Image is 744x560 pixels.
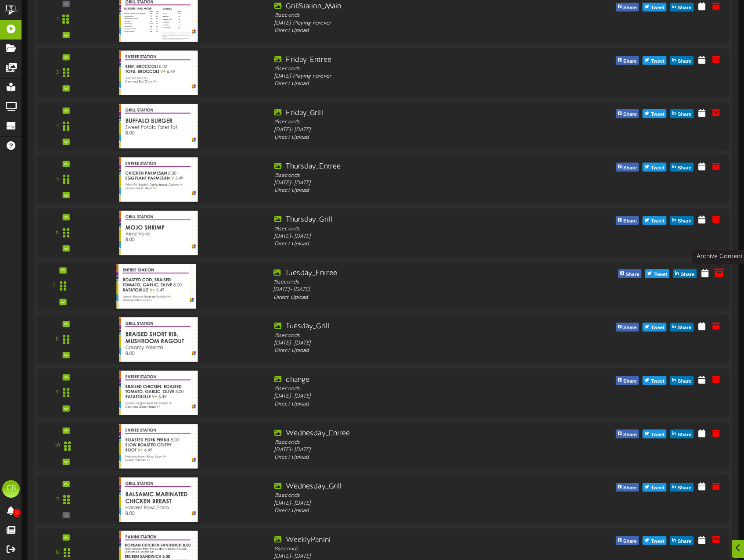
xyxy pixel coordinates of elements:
div: 11 [56,496,59,503]
span: Share [624,269,641,279]
span: Share [622,430,639,440]
div: 15 seconds [274,12,549,19]
span: Tweet [649,537,666,546]
button: Share [670,323,694,331]
span: Tweet [649,323,666,333]
span: Share [622,163,639,173]
div: [DATE] - [DATE] [274,446,549,454]
img: a938d1d4-c555-4c28-8dce-9f239535bd3b.jpg [119,424,198,468]
button: Share [615,3,639,11]
button: Share [670,109,694,118]
span: Share [676,110,693,119]
div: [DATE] - [DATE] [274,233,549,241]
div: GrillStation_Main [274,2,549,12]
button: Share [670,483,694,492]
button: Tweet [643,3,667,11]
button: Tweet [645,269,669,278]
span: Share [679,269,696,279]
div: 6 [56,229,59,237]
span: Share [676,323,693,333]
span: Tweet [649,57,666,66]
span: Share [676,430,693,440]
button: Share [673,269,697,278]
div: Friday_Grill [274,108,549,118]
button: Share [615,536,639,545]
span: 0 [13,509,21,517]
span: Tweet [652,269,669,279]
div: [DATE] - [DATE] [274,179,549,187]
button: Tweet [643,216,667,225]
span: Share [622,377,639,386]
div: [DATE] - [DATE] [274,393,549,400]
span: Share [622,537,639,546]
span: Share [676,3,693,13]
span: Tweet [649,110,666,119]
button: Share [670,56,694,65]
div: Direct Upload [274,507,549,515]
div: Friday_Entree [274,55,549,65]
div: 15 seconds [274,492,549,499]
button: Share [615,483,639,492]
img: 67f61b23-7748-4565-b655-9ece8b528ad5.jpg [119,50,198,95]
div: Thursday_Grill [274,215,549,225]
div: 15 seconds [274,225,549,233]
div: [DATE] - [DATE] [274,126,549,133]
div: CB [2,480,20,498]
div: 15 seconds [274,385,549,393]
div: 15 seconds [274,118,549,126]
img: c2bf4778-9216-4c33-bc61-198d7ec7c443.jpg [119,371,198,415]
div: [DATE] - Playing Forever [274,73,549,80]
button: Share [670,163,694,172]
div: [DATE] - Playing Forever [274,19,549,27]
button: Tweet [643,483,667,492]
div: 12 [55,549,60,556]
button: Share [670,216,694,225]
button: Share [670,3,694,11]
div: Tuesday_Entree [273,268,551,278]
button: Share [615,376,639,385]
div: Direct Upload [274,187,549,194]
div: Direct Upload [274,241,549,248]
div: [DATE] - [DATE] [273,286,551,294]
span: Share [676,57,693,66]
span: Share [676,537,693,546]
button: Tweet [643,323,667,331]
img: 8820ddab-4ce8-454d-b40d-98402fad4420.jpg [119,317,198,362]
span: Tweet [649,377,666,386]
button: Tweet [643,376,667,385]
div: Tuesday_Grill [274,322,549,332]
div: 9 [56,389,59,397]
img: cb3ff6c4-a4ac-4f08-a3d9-b217e1448c10.jpg [119,157,198,201]
button: Share [670,430,694,438]
img: 9e32530d-223e-4811-be70-142a24391fec.jpg [119,477,198,522]
div: change [274,375,549,385]
span: Share [622,3,639,13]
span: Tweet [649,3,666,13]
button: Share [615,323,639,331]
div: 15 seconds [274,332,549,339]
span: Share [676,163,693,173]
button: Tweet [643,163,667,172]
div: [DATE] - [DATE] [274,499,549,507]
div: Direct Upload [274,347,549,355]
span: Share [622,483,639,493]
div: 15 seconds [274,438,549,446]
button: Share [615,56,639,65]
div: Direct Upload [274,80,549,88]
span: Share [622,57,639,66]
div: Direct Upload [274,454,549,461]
button: Tweet [643,430,667,438]
span: Tweet [649,430,666,440]
span: Tweet [649,483,666,493]
button: Share [615,163,639,172]
span: Share [622,323,639,333]
div: 10 [55,442,60,450]
div: Direct Upload [273,294,551,302]
div: 8 seconds [274,546,549,553]
div: Wednesday_Entree [274,428,549,438]
span: Tweet [649,216,666,226]
div: Direct Upload [274,134,549,141]
button: Tweet [643,109,667,118]
div: [DATE] - [DATE] [274,340,549,347]
img: d73f9736-a9ce-4d07-8800-c44935aca00d.jpg [116,264,196,309]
